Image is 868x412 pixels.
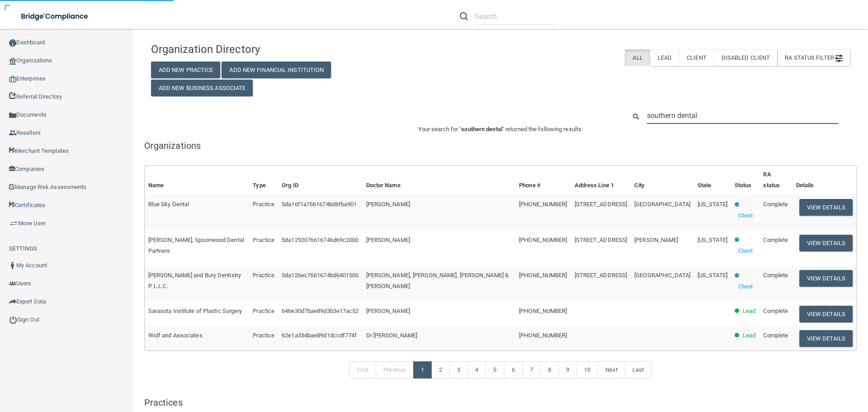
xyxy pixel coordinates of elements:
span: southern dental [461,126,502,133]
a: 3 [449,361,468,379]
button: View Details [799,306,853,322]
span: [STREET_ADDRESS] [575,201,627,208]
input: Search [475,8,557,25]
label: Disabled Client [714,49,778,66]
span: RA Status Filter [785,54,843,61]
span: [PERSON_NAME] and Bury Dentistry P. L.L.C. [148,272,241,289]
button: View Details [799,270,853,287]
span: Dr [PERSON_NAME] [366,332,418,339]
th: State [694,166,731,195]
button: View Details [799,235,853,251]
span: [PERSON_NAME], [PERSON_NAME], [PERSON_NAME] & [PERSON_NAME] [366,272,509,289]
label: Client [679,49,714,66]
p: Lead [743,330,755,341]
span: Practice [253,237,274,243]
span: [PERSON_NAME] [366,237,410,243]
span: Complete [763,272,788,279]
span: [PHONE_NUMBER] [519,237,567,243]
span: Practice [253,272,274,279]
img: bridge_compliance_login_screen.278c3ca4.svg [14,7,97,26]
img: enterprise.0d942306.png [9,76,16,82]
span: [GEOGRAPHIC_DATA] [634,272,690,279]
a: 2 [431,361,450,379]
th: Details [793,166,856,195]
span: [PHONE_NUMBER] [519,272,567,279]
span: [PERSON_NAME], Spoonwood Dental Partners [148,237,244,254]
th: Name [145,166,250,195]
a: 8 [540,361,559,379]
a: 9 [558,361,577,379]
span: [PHONE_NUMBER] [519,308,567,314]
th: RA status [759,166,792,195]
th: Doctor Name [363,166,516,195]
h5: Practices [144,398,857,407]
button: Add New Business Associate [151,80,253,96]
p: Lead [743,306,755,317]
label: All [625,49,650,66]
span: Complete [763,332,788,339]
a: 7 [522,361,541,379]
span: [PERSON_NAME] [366,201,410,208]
span: [PHONE_NUMBER] [519,201,567,208]
button: Add New Practice [151,62,221,78]
img: organization-icon.f8decf85.png [9,57,16,65]
span: Wolf and Associates [148,332,203,339]
p: Client [738,210,753,221]
span: [PERSON_NAME] [634,237,678,243]
img: icon-filter@2x.21656d0b.png [835,55,843,62]
img: ic_reseller.de258add.png [9,129,16,137]
img: ic_user_dark.df1a06c3.png [9,262,16,269]
img: icon-export.b9366987.png [9,298,16,305]
button: View Details [799,199,853,216]
span: [PHONE_NUMBER] [519,332,567,339]
span: 62e1a354bae89d1dccdf774f [282,332,357,339]
label: Lead [650,49,679,66]
p: Your search for " " returned the following results: [144,124,857,135]
span: 5da126ec7661674bd6401500 [282,272,359,279]
a: Next [598,361,625,379]
a: First [349,361,377,379]
th: City [631,166,694,195]
img: ic_dashboard_dark.d01f4a41.png [9,39,16,47]
span: [GEOGRAPHIC_DATA] [634,201,690,208]
span: Practice [253,308,274,314]
p: Client [738,281,753,292]
th: Type [249,166,278,195]
a: 4 [467,361,486,379]
span: Blue Sky Dental [148,201,189,208]
p: Client [738,246,753,256]
span: [US_STATE] [698,237,727,243]
a: 5 [486,361,504,379]
button: Add New Financial Institution [222,62,331,78]
img: briefcase.64adab9b.png [9,219,18,228]
span: Complete [763,201,788,208]
a: 1 [413,361,432,379]
span: 646e30d7bae89d3b3e17ac52 [282,308,359,314]
iframe: Drift Widget Chat Controller [712,348,857,384]
th: Status [731,166,760,195]
label: SETTINGS [9,243,37,254]
a: 6 [504,361,523,379]
span: [STREET_ADDRESS] [575,272,627,279]
span: [STREET_ADDRESS] [575,237,627,243]
img: ic-search.3b580494.png [460,12,468,20]
th: Address Line 1 [571,166,631,195]
a: Last [625,361,651,379]
span: 5da16f1a7661674bd6fba901 [282,201,357,208]
img: ic_power_dark.7ecde6b1.png [9,316,17,324]
h4: Organization Directory [151,43,375,55]
span: [US_STATE] [698,272,727,279]
a: Previous [376,361,414,379]
button: View Details [799,330,853,347]
h5: Organizations [144,141,857,151]
img: icon-users.e205127d.png [9,280,16,287]
span: Practice [253,332,274,339]
img: icon-documents.8dae5593.png [9,112,16,119]
span: Sarasota Institute of Plastic Surgery [148,308,242,314]
input: Search [647,107,839,124]
span: Complete [763,237,788,243]
span: 5da129207661674bd69c2000 [282,237,359,243]
span: Practice [253,201,274,208]
span: [US_STATE] [698,201,727,208]
span: [PERSON_NAME] [366,308,410,314]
